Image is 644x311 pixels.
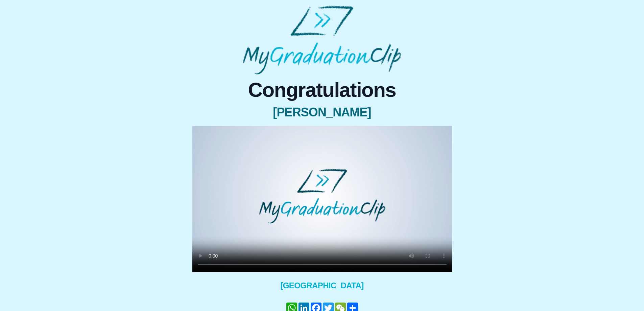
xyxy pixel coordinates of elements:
span: [GEOGRAPHIC_DATA] [192,280,452,291]
span: [PERSON_NAME] [192,106,452,119]
img: MyGraduationClip [243,5,401,74]
span: Congratulations [192,80,452,100]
